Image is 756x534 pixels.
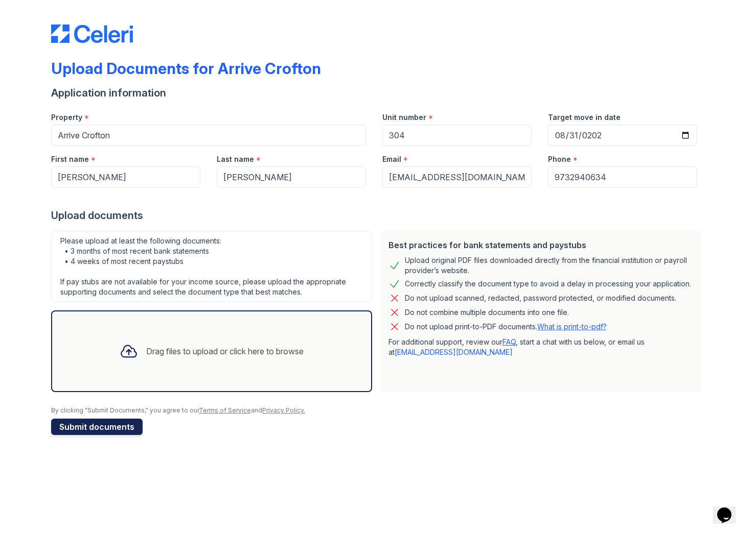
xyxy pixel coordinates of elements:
[388,337,693,357] p: For additional support, review our , start a chat with us below, or email us at
[51,25,133,43] img: CE_Logo_Blue-a8612792a0a2168367f1c8372b55b34899dd931a85d93a1a3d3e32e68fde9ad4.png
[199,406,251,414] a: Terms of Service
[51,419,143,435] button: Submit documents
[262,406,305,414] a: Privacy Policy.
[395,348,513,356] a: [EMAIL_ADDRESS][DOMAIN_NAME]
[382,112,426,123] label: Unit number
[713,493,746,524] iframe: chat widget
[405,278,691,290] div: Correctly classify the document type to avoid a delay in processing your application.
[217,154,254,164] label: Last name
[548,154,571,164] label: Phone
[382,154,401,164] label: Email
[51,231,372,302] div: Please upload at least the following documents: • 3 months of most recent bank statements • 4 wee...
[405,306,569,319] div: Do not combine multiple documents into one file.
[548,112,621,123] label: Target move in date
[51,208,705,223] div: Upload documents
[405,322,607,332] p: Do not upload print-to-PDF documents.
[502,337,516,346] a: FAQ
[388,239,693,251] div: Best practices for bank statements and paystubs
[146,345,304,357] div: Drag files to upload or click here to browse
[405,292,676,304] div: Do not upload scanned, redacted, password protected, or modified documents.
[51,112,82,123] label: Property
[537,322,607,331] a: What is print-to-pdf?
[51,86,705,100] div: Application information
[51,59,321,78] div: Upload Documents for Arrive Crofton
[405,255,693,276] div: Upload original PDF files downloaded directly from the financial institution or payroll provider’...
[51,154,89,164] label: First name
[51,406,705,415] div: By clicking "Submit Documents," you agree to our and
